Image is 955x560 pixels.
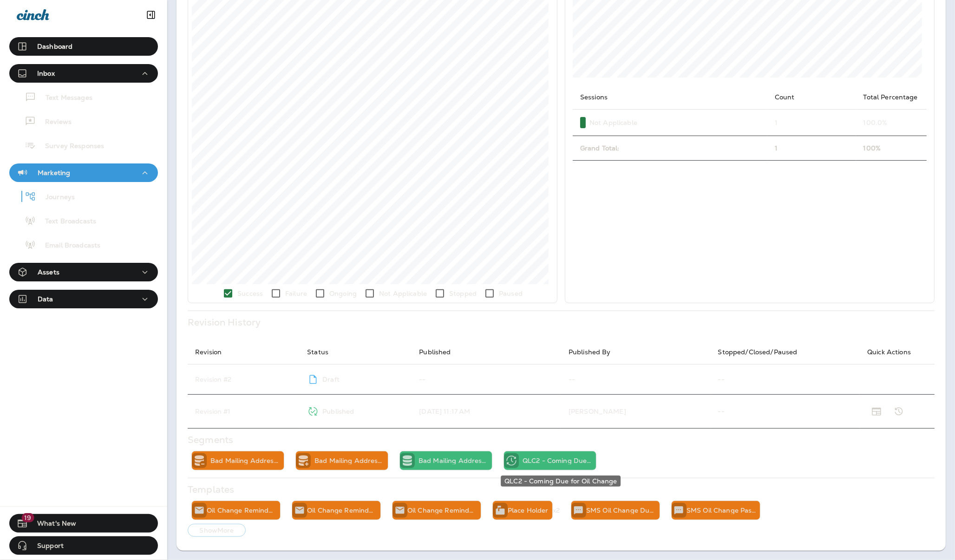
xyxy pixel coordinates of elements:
[400,451,415,470] div: Static Segment Trigger
[192,501,207,520] div: Send Email
[188,524,246,537] button: ShowMore
[329,290,357,297] p: Ongoing
[300,340,412,365] th: Status
[586,507,656,514] p: SMS Oil Change Due 2
[523,451,596,470] div: QLC2 - Coming Due for Oil Change
[207,507,276,514] p: Oil Change Reminder 3 - Past Due
[28,542,64,553] span: Support
[9,263,158,281] button: Assets
[188,436,233,443] p: Segments
[37,43,72,50] p: Dashboard
[9,64,158,83] button: Inbox
[9,211,158,230] button: Text Broadcasts
[36,217,96,226] p: Text Broadcasts
[9,536,158,555] button: Support
[523,457,592,464] p: QLC2 - Coming Due for Oil Change
[856,110,927,136] td: 100.0 %
[292,501,307,520] div: Send Email
[493,501,508,520] div: Send Mail
[718,408,853,415] p: --
[867,402,886,421] button: Show Release Notes
[775,144,778,152] span: 1
[553,507,560,514] p: x2
[890,402,908,421] button: Show Change Log
[9,136,158,155] button: Survey Responses
[407,501,481,520] div: Oil Change Reminder 2 - Service Due
[9,111,158,131] button: Reviews
[860,340,935,365] th: Quick Actions
[863,144,881,152] span: 100%
[711,340,860,365] th: Stopped/Closed/Paused
[21,513,34,522] span: 19
[296,451,311,470] div: Add to Static Segment
[508,507,549,514] p: Place Holder
[314,457,384,464] p: Bad Mailing Addresses
[407,507,477,514] p: Oil Change Reminder 2 - Service Due
[561,340,711,365] th: Published By
[718,376,853,383] p: --
[561,395,711,429] td: [PERSON_NAME]
[9,235,158,254] button: Email Broadcasts
[188,486,234,493] p: Templates
[207,501,280,520] div: Oil Change Reminder 3 - Past Due
[419,451,492,470] div: Bad Mailing Addresses
[199,527,234,534] p: Show More
[307,507,377,514] p: Oil Change Reminder 1 - Service Upcoming
[672,501,687,520] div: Send SMS/MMS
[573,85,767,110] th: Sessions
[36,118,72,127] p: Reviews
[28,520,76,531] span: What's New
[9,37,158,56] button: Dashboard
[589,119,637,126] p: Not Applicable
[419,457,488,464] p: Bad Mailing Addresses
[379,290,427,297] p: Not Applicable
[38,169,70,176] p: Marketing
[192,451,207,470] div: Remove from Static Segment
[767,110,856,136] td: 1
[210,457,280,464] p: Bad Mailing Addresses
[580,144,620,152] span: Grand Total:
[38,268,59,276] p: Assets
[188,340,300,365] th: Revision
[504,451,519,470] div: Recurring Time Trigger
[767,85,856,110] th: Count
[188,319,261,326] p: Revision History
[307,501,380,520] div: Oil Change Reminder 1 - Service Upcoming
[36,193,75,202] p: Journeys
[392,501,407,520] div: Send Email
[9,290,158,308] button: Data
[9,163,158,182] button: Marketing
[322,376,340,383] p: Draft
[501,475,621,487] div: QLC2 - Coming Due for Oil Change
[237,290,263,297] p: Success
[9,87,158,107] button: Text Messages
[38,295,53,303] p: Data
[37,70,55,77] p: Inbox
[856,85,927,110] th: Total Percentage
[285,290,307,297] p: Failure
[499,290,523,297] p: Paused
[687,501,760,520] div: SMS Oil Change Past Due 3
[412,395,561,429] td: [DATE] 11:17 AM
[687,507,756,514] p: SMS Oil Change Past Due 3
[188,365,300,395] td: Revision # 2
[419,376,554,383] p: --
[314,451,388,470] div: Bad Mailing Addresses
[449,290,477,297] p: Stopped
[36,94,92,103] p: Text Messages
[322,408,354,415] p: Published
[9,187,158,206] button: Journeys
[36,142,104,151] p: Survey Responses
[188,395,300,429] td: Revision # 1
[138,6,164,24] button: Collapse Sidebar
[571,501,586,520] div: Send SMS/MMS
[9,514,158,533] button: 19What's New
[569,376,703,383] p: --
[210,451,284,470] div: Bad Mailing Addresses
[36,241,100,250] p: Email Broadcasts
[412,340,561,365] th: Published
